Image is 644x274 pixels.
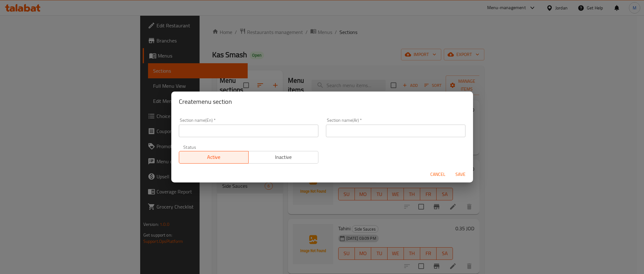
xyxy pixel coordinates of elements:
[453,171,468,178] span: Save
[182,153,246,162] span: Active
[428,169,448,180] button: Cancel
[450,169,471,180] button: Save
[430,171,445,178] span: Cancel
[248,151,318,164] button: Inactive
[326,125,465,137] input: Please enter section name(ar)
[251,153,316,162] span: Inactive
[179,151,249,164] button: Active
[179,97,465,107] h2: Create menu section
[179,125,318,137] input: Please enter section name(en)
